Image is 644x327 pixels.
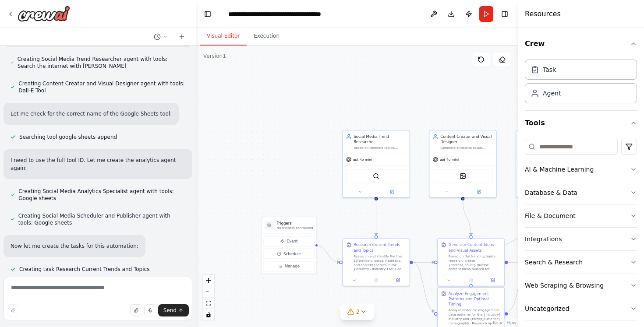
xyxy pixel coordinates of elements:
button: fit view [203,298,214,309]
button: Tools [525,111,637,135]
span: Creating Content Creator and Visual Designer agent with tools: Dall-E Tool [18,80,185,94]
span: Send [163,307,177,314]
div: Social Media Trend Researcher [354,134,406,145]
button: Send [158,304,189,316]
a: React Flow attribution [493,320,517,325]
button: Search & Research [525,251,637,274]
button: toggle interactivity [203,309,214,320]
span: Manage [285,264,300,269]
button: Upload files [130,304,142,316]
div: Task [543,65,556,74]
button: Improve this prompt [7,304,19,316]
button: Open in side panel [484,277,502,284]
button: Execution [247,27,287,46]
button: Open in side panel [389,277,407,284]
div: Research and identify the top 10 trending topics, hashtags, and content themes in the {industry} ... [354,254,406,271]
img: SerperDevTool [373,173,379,179]
span: gpt-4o-mini [353,157,372,162]
h4: Resources [525,9,561,19]
button: Visual Editor [200,27,247,46]
button: Event [264,236,315,246]
nav: breadcrumb [228,10,327,18]
div: Crew [525,56,637,110]
button: No output available [460,277,482,284]
button: No output available [364,277,387,284]
span: Creating Social Media Trend Researcher agent with tools: Search the internet with [PERSON_NAME] [18,56,185,70]
span: Creating task Research Current Trends and Topics [19,266,149,273]
span: Creating Social Media Analytics Specialist agent with tools: Google sheets [18,188,185,202]
p: I need to use the full tool ID. Let me create the analytics agent again: [11,156,185,172]
div: Generate Content Ideas and Visual Assets [449,242,501,253]
span: Creating Social Media Scheduler and Publisher agent with tools: Google sheets [18,212,185,226]
h3: Triggers [276,221,313,226]
button: Click to speak your automation idea [144,304,156,316]
div: AI & Machine Learning [525,165,594,174]
g: Edge from 08bba11b-fb98-422d-ab4b-d59e403b0179 to 885eb232-5b9f-48fe-a5b5-b1d91aec2aa9 [373,200,379,236]
button: Switch to previous chat [150,32,171,42]
div: Research Current Trends and TopicsResearch and identify the top 10 trending topics, hashtags, and... [342,238,410,286]
button: AI & Machine Learning [525,158,637,181]
button: Open in side panel [377,189,407,195]
button: Database & Data [525,181,637,204]
g: Edge from 11f1fa6c-6068-4277-bb3b-268adbd73962 to 16f90c4f-95cd-49c1-95a7-98b2c5885704 [460,200,474,236]
p: Let me check for the correct name of the Google Sheets tool: [11,110,172,118]
p: No triggers configured [276,226,313,230]
div: TriggersNo triggers configuredEventScheduleManage [261,217,317,274]
div: Analyze historical engagement data patterns for the {industry} industry and {target_audience} dem... [449,308,501,326]
button: Integrations [525,228,637,250]
g: Edge from 16f90c4f-95cd-49c1-95a7-98b2c5885704 to f76af62f-a94d-43a0-9480-9ed6c1f1b5de [508,260,529,265]
span: Schedule [283,251,301,256]
div: Based on the trending topics research, create {content_count} diverse content ideas tailored for ... [449,254,501,271]
img: Logo [18,6,70,21]
button: 2 [340,304,374,320]
button: Start a new chat [175,32,189,42]
button: Hide left sidebar [202,8,214,20]
button: Uncategorized [525,297,637,320]
div: Database & Data [525,188,577,197]
g: Edge from 885eb232-5b9f-48fe-a5b5-b1d91aec2aa9 to 6e980b6a-d3f9-4c51-aa05-aea9542a41a0 [413,260,434,314]
div: Uncategorized [525,304,569,313]
div: Web Scraping & Browsing [525,281,604,290]
span: 2 [356,307,360,316]
div: Content Creator and Visual DesignerGenerate engaging social media content ideas and create visual... [429,130,497,198]
g: Edge from 0904b779-409d-4f75-ba79-89f0a61f97f7 to 6e980b6a-d3f9-4c51-aa05-aea9542a41a0 [468,200,552,284]
button: Hide right sidebar [499,8,511,20]
button: File & Document [525,204,637,227]
div: Research Current Trends and Topics [354,242,406,253]
button: Schedule [264,249,315,259]
button: Manage [264,261,315,271]
span: Event [287,239,298,244]
span: Searching tool google sheets append [19,134,117,141]
div: Social Media Trend ResearcherResearch trending topics, hashtags, and content themes in the {indus... [342,130,410,198]
div: Research trending topics, hashtags, and content themes in the {industry} industry to inform conte... [354,146,406,150]
div: Agent [543,89,561,98]
div: Integrations [525,235,562,243]
div: Content Creator and Visual Designer [440,134,493,145]
button: zoom in [203,275,214,286]
div: Version 1 [203,53,226,60]
div: Generate Content Ideas and Visual AssetsBased on the trending topics research, create {content_co... [437,238,505,286]
button: Web Scraping & Browsing [525,274,637,297]
g: Edge from triggers to 885eb232-5b9f-48fe-a5b5-b1d91aec2aa9 [316,243,339,265]
span: gpt-4o-mini [440,157,459,162]
div: File & Document [525,211,576,220]
button: zoom out [203,286,214,298]
div: Search & Research [525,258,583,267]
g: Edge from 885eb232-5b9f-48fe-a5b5-b1d91aec2aa9 to 16f90c4f-95cd-49c1-95a7-98b2c5885704 [413,260,434,265]
div: React Flow controls [203,275,214,320]
button: Crew [525,32,637,56]
div: Generate engaging social media content ideas and create visual assets based on trending topics an... [440,146,493,150]
p: Now let me create the tasks for this automation: [11,242,138,250]
button: Open in side panel [464,189,494,195]
img: DallETool [460,173,466,179]
div: Analyze Engagement Patterns and Optimal Timing [449,291,501,307]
